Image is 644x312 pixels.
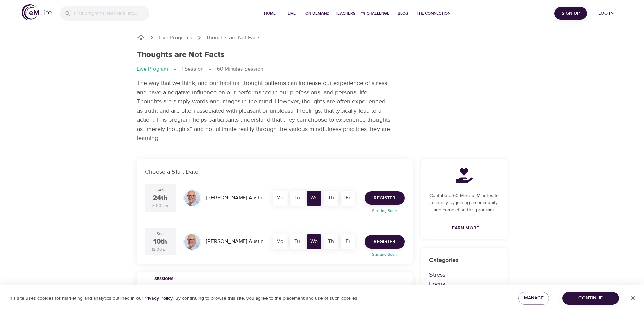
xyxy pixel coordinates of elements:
div: Th [324,191,338,206]
nav: breadcrumb [137,34,508,42]
p: Contribute 60 Mindful Minutes to a charity by joining a community and completing this program. [429,192,499,214]
nav: breadcrumb [137,65,508,73]
p: The way that we think, and our habitual thought patterns can increase our experience of stress an... [137,79,391,143]
div: [PERSON_NAME] Austin [203,235,266,248]
button: Manage [518,292,549,305]
span: Teachers [335,10,355,17]
button: Sign Up [554,7,587,20]
div: 12:00 pm [152,247,169,252]
span: Sessions [141,276,187,283]
p: Focus [429,279,499,289]
div: 3:00 pm [152,203,168,209]
div: Sep [157,187,164,193]
span: Live [283,10,300,17]
p: Choose a Start Date [145,167,405,176]
span: 1% Challenge [361,10,389,17]
p: Starting Soon [361,208,409,214]
span: Learn More [449,224,479,232]
div: 10th [153,237,167,247]
a: Privacy Policy [143,295,173,301]
span: Continue [568,294,613,303]
span: The Connection [417,10,450,17]
p: Categories [429,256,499,265]
div: Fr [341,234,355,249]
span: Blog [395,10,411,17]
p: Starting Soon [361,251,409,257]
div: Tu [290,234,305,249]
h1: Thoughts are Not Facts [137,50,225,60]
button: Continue [562,292,619,305]
input: Find programs, teachers, etc... [74,6,149,21]
img: logo [22,4,52,20]
p: Live Program [137,65,168,73]
span: Sign Up [557,9,584,18]
div: Sep [157,231,164,237]
div: [PERSON_NAME] Austin [203,191,266,204]
div: 24th [153,193,167,203]
span: Register [374,238,395,246]
div: Tu [290,191,305,206]
p: 60 Minutes Session [217,65,263,73]
div: Mo [273,191,288,206]
a: Live Programs [159,34,192,42]
div: We [307,191,321,206]
button: Register [365,235,405,249]
span: Home [262,10,278,17]
p: Stress [429,270,499,279]
div: Th [324,234,338,249]
span: Register [374,194,395,202]
div: We [307,234,321,249]
span: Log in [592,9,620,18]
p: Thoughts are Not Facts [206,34,261,42]
a: Learn More [447,222,482,234]
p: 1 Session [182,65,203,73]
span: On-Demand [305,10,330,17]
div: Mo [273,234,288,249]
button: Register [365,191,405,205]
span: Manage [524,294,544,303]
button: Log in [590,7,622,20]
div: Fr [341,191,355,206]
